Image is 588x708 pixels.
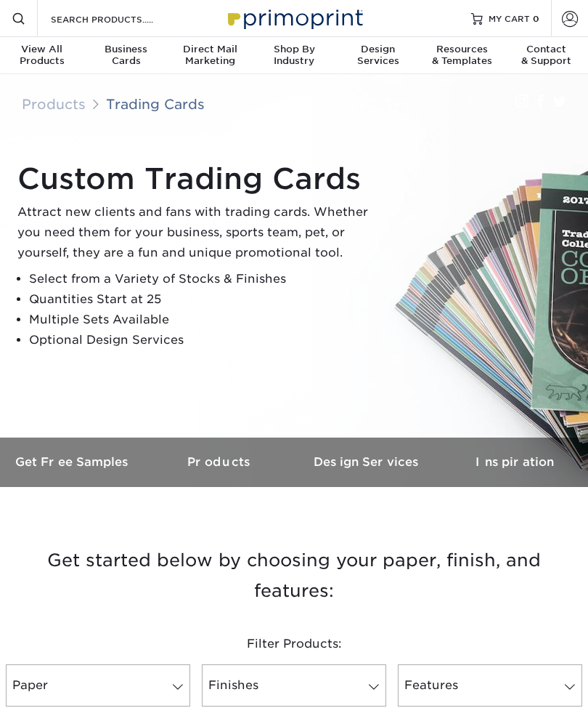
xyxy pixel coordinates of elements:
[22,96,86,112] a: Products
[336,44,420,55] span: Design
[504,44,588,67] div: & Support
[106,96,205,112] a: Trading Cards
[221,2,367,33] img: Primoprint
[252,44,336,55] span: Shop By
[168,44,252,55] span: Direct Mail
[420,37,505,76] a: Resources& Templates
[504,37,588,76] a: Contact& Support
[294,438,441,486] a: Design Services
[504,44,588,55] span: Contact
[398,664,582,707] a: Features
[489,12,530,25] span: MY CART
[420,44,505,67] div: & Templates
[11,539,577,606] h3: Get started below by choosing your paper, finish, and features:
[147,438,295,486] a: Products
[168,44,252,67] div: Marketing
[168,37,252,76] a: Direct MailMarketing
[336,44,420,67] div: Services
[29,330,380,350] li: Optional Design Services
[202,664,386,707] a: Finishes
[17,202,380,263] p: Attract new clients and fans with trading cards. Whether you need them for your business, sports ...
[49,10,191,28] input: SEARCH PRODUCTS.....
[420,44,505,55] span: Resources
[17,161,380,196] h1: Custom Trading Cards
[84,44,168,67] div: Cards
[29,310,380,330] li: Multiple Sets Available
[84,37,168,76] a: BusinessCards
[252,44,336,67] div: Industry
[29,269,380,289] li: Select from a Variety of Stocks & Finishes
[533,13,539,23] span: 0
[147,455,295,469] h3: Products
[84,44,168,55] span: Business
[336,37,420,76] a: DesignServices
[6,664,190,707] a: Paper
[294,455,441,469] h3: Design Services
[252,37,336,76] a: Shop ByIndustry
[29,289,380,310] li: Quantities Start at 25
